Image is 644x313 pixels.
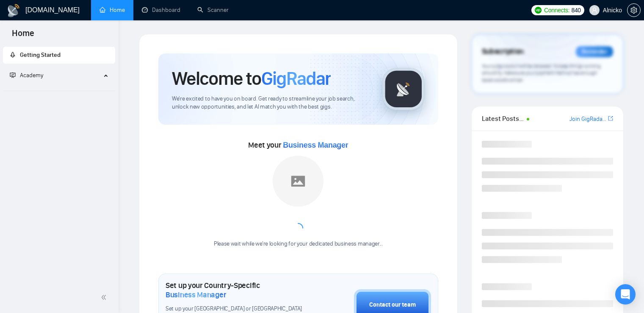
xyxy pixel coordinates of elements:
[248,140,348,150] span: Meet your
[100,6,125,14] a: homeHome
[571,6,580,15] span: 840
[5,27,41,45] span: Home
[482,63,601,83] span: Your subscription will be renewed. To keep things running smoothly, make sure your payment method...
[482,113,524,124] span: Latest Posts from the GigRadar Community
[482,45,524,59] span: Subscription
[166,290,226,299] span: Business Manager
[209,240,388,248] div: Please wait while we're looking for your dedicated business manager...
[20,51,61,59] span: Getting Started
[3,87,115,93] li: Academy Homepage
[576,46,613,57] div: Reminder
[627,3,641,17] button: setting
[627,7,641,14] a: setting
[283,141,348,149] span: Business Manager
[273,156,323,207] img: placeholder.png
[197,6,229,14] a: searchScanner
[10,72,16,78] span: fund-projection-screen
[261,67,331,90] span: GigRadar
[569,115,606,124] a: Join GigRadar Slack Community
[166,281,312,299] h1: Set up your Country-Specific
[369,300,416,310] div: Contact our team
[382,68,425,110] img: gigradar-logo.png
[142,6,180,14] a: dashboardDashboard
[10,72,43,79] span: Academy
[608,115,613,123] a: export
[20,72,43,79] span: Academy
[172,95,369,111] span: We're excited to have you on board. Get ready to streamline your job search, unlock new opportuni...
[608,115,613,122] span: export
[535,7,542,14] img: upwork-logo.png
[293,223,303,233] span: loading
[101,293,109,302] span: double-left
[3,47,115,64] li: Getting Started
[544,6,569,15] span: Connects:
[172,67,331,90] h1: Welcome to
[615,284,636,305] div: Open Intercom Messenger
[591,7,597,13] span: user
[7,4,20,17] img: logo
[627,7,640,14] span: setting
[10,52,16,58] span: rocket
